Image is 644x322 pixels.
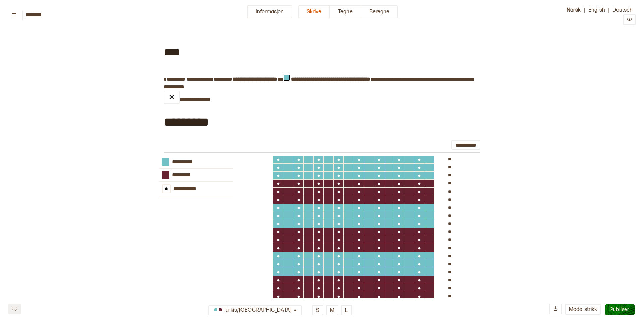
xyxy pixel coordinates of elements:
span: Publiser [610,307,629,312]
button: Tegne [330,5,361,18]
button: M [326,305,338,315]
button: Informasjon [247,5,292,18]
button: Turkis/[GEOGRAPHIC_DATA] [208,305,302,315]
button: Modellstrikk [565,304,601,315]
a: Tegne [330,5,361,25]
a: Preview [623,17,636,23]
button: L [341,305,352,315]
button: English [585,5,608,14]
button: S [312,305,323,315]
button: Norsk [563,5,584,14]
a: Beregne [361,5,398,25]
svg: Preview [627,17,632,22]
button: Deutsch [609,5,636,14]
div: | | [552,5,636,25]
div: Turkis/[GEOGRAPHIC_DATA] [212,305,293,316]
a: Skrive [298,5,330,25]
button: Preview [623,14,636,25]
button: Beregne [361,5,398,18]
button: Skrive [298,5,330,18]
button: Publiser [605,304,635,315]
